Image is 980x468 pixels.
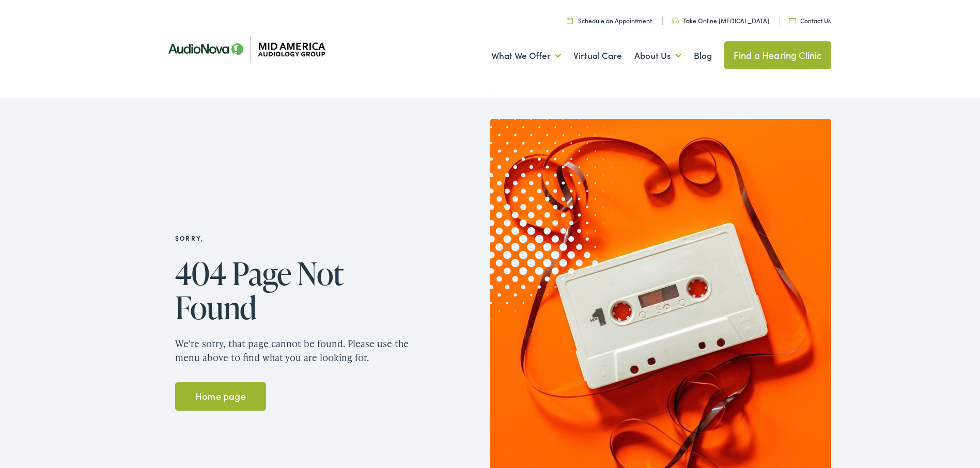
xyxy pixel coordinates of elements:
[634,37,681,75] a: About Us
[371,55,644,335] img: Graphic image with a halftone pattern, contributing to the site's visual design.
[573,37,622,75] a: Virtual Care
[567,16,652,25] a: Schedule an Appointment
[672,18,679,24] img: utility icon
[567,17,573,24] img: utility icon
[694,37,712,75] a: Blog
[297,256,344,290] span: Not
[175,290,257,324] span: Found
[789,16,831,25] a: Contact Us
[789,18,796,23] img: utility icon
[491,37,561,75] a: What We Offer
[175,336,423,364] p: We're sorry, that page cannot be found. Please use the menu above to find what you are looking for.
[672,16,769,25] a: Take Online [MEDICAL_DATA]
[175,382,267,411] a: Home page
[175,235,423,242] h2: Sorry,
[724,41,831,69] a: Find a Hearing Clinic
[175,256,226,290] span: 404
[232,256,291,290] span: Page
